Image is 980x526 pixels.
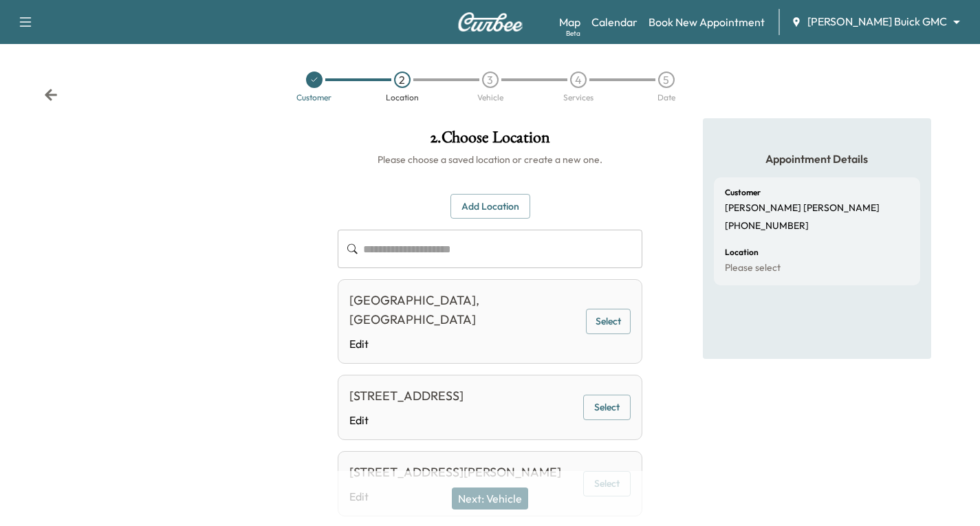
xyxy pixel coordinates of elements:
[296,94,331,102] div: Customer
[566,28,580,39] div: Beta
[349,386,464,406] div: [STREET_ADDRESS]
[725,262,781,274] p: Please select
[349,463,561,482] div: [STREET_ADDRESS][PERSON_NAME]
[714,151,920,166] h5: Appointment Details
[583,395,631,420] button: Select
[394,72,411,88] div: 2
[386,94,419,102] div: Location
[450,194,530,219] button: Add Location
[559,14,580,30] a: MapBeta
[725,248,759,256] h6: Location
[338,129,642,153] h1: 2 . Choose Location
[591,14,638,30] a: Calendar
[725,188,761,197] h6: Customer
[349,291,579,329] div: [GEOGRAPHIC_DATA], [GEOGRAPHIC_DATA]
[657,94,675,102] div: Date
[807,14,947,30] span: [PERSON_NAME] Buick GMC
[658,72,675,88] div: 5
[725,220,809,232] p: [PHONE_NUMBER]
[649,14,765,30] a: Book New Appointment
[570,72,587,88] div: 4
[477,94,503,102] div: Vehicle
[338,153,642,166] h6: Please choose a saved location or create a new one.
[349,336,579,352] a: Edit
[586,309,631,334] button: Select
[563,94,594,102] div: Services
[349,412,464,428] a: Edit
[482,72,499,88] div: 3
[44,88,58,102] div: Back
[725,202,880,215] p: [PERSON_NAME] [PERSON_NAME]
[457,12,523,32] img: Curbee Logo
